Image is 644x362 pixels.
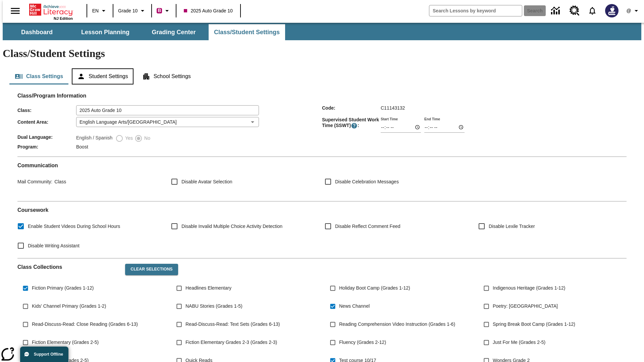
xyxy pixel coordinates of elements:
[493,303,558,310] span: Poetry: [GEOGRAPHIC_DATA]
[29,3,73,16] a: Home
[381,105,405,111] span: C11143132
[76,144,88,149] span: Boost
[5,1,25,21] button: Open side menu
[181,178,232,185] span: Disable Avatar Selection
[89,5,111,17] button: Language: EN, Select a language
[17,108,76,113] span: Class :
[17,162,627,169] h2: Communication
[3,23,641,40] div: SubNavbar
[181,223,282,230] span: Disable Invalid Multiple Choice Activity Detection
[32,321,138,328] span: Read-Discuss-Read: Close Reading (Grades 6-13)
[185,321,280,328] span: Read-Discuss-Read: Text Sets (Grades 6-13)
[54,16,73,20] span: NJ Edition
[72,68,133,84] button: Student Settings
[17,162,627,196] div: Communication
[3,47,641,60] h1: Class/Student Settings
[339,321,455,328] span: Reading Comprehension Video Instruction (Grades 1-6)
[489,223,535,230] span: Disable Lexile Tracker
[424,116,440,121] label: End Time
[493,339,545,346] span: Just For Me (Grades 2-5)
[123,135,133,142] span: Yes
[17,99,627,151] div: Class/Program Information
[9,68,635,84] div: Class/Student Settings
[115,5,149,17] button: Grade: Grade 10, Select a grade
[493,321,575,328] span: Spring Break Boot Camp (Grades 1-12)
[9,68,68,84] button: Class Settings
[17,144,76,149] span: Program :
[154,5,174,17] button: Boost Class color is violet red. Change class color
[17,207,627,213] h2: Course work
[601,2,623,19] button: Select a new avatar
[76,105,259,115] input: Class
[92,7,99,14] span: EN
[322,105,381,111] span: Code :
[17,93,627,99] h2: Class/Program Information
[52,179,66,184] span: Class
[493,285,565,292] span: Indigenous Heritage (Grades 1-12)
[623,5,644,17] button: Profile/Settings
[125,264,178,275] button: Clear Selections
[429,5,522,16] input: search field
[185,285,231,292] span: Headlines Elementary
[17,207,627,253] div: Coursework
[605,4,619,17] img: Avatar
[137,68,196,84] button: School Settings
[339,285,410,292] span: Holiday Boot Camp (Grades 1-12)
[28,223,120,230] span: Enable Student Videos During School Hours
[339,339,386,346] span: Fluency (Grades 2-12)
[17,134,76,140] span: Dual Language :
[626,7,631,14] span: @
[339,303,370,310] span: News Channel
[32,303,106,310] span: Kids' Channel Primary (Grades 1-2)
[118,7,138,14] span: Grade 10
[158,6,161,15] span: B
[17,264,120,270] h2: Class Collections
[34,352,63,357] span: Support Offline
[20,347,68,362] button: Support Offline
[76,117,259,127] div: English Language Arts/[GEOGRAPHIC_DATA]
[547,2,566,20] a: Data Center
[17,179,52,184] span: Mail Community :
[209,24,285,40] button: Class/Student Settings
[584,2,601,19] a: Notifications
[185,339,277,346] span: Fiction Elementary Grades 2-3 (Grades 2-3)
[381,116,398,121] label: Start Time
[76,134,112,142] label: English / Spanish
[335,178,399,185] span: Disable Celebration Messages
[32,285,94,292] span: Fiction Primary (Grades 1-12)
[3,24,286,40] div: SubNavbar
[17,119,76,125] span: Content Area :
[351,122,358,129] button: Supervised Student Work Time is the timeframe when students can take LevelSet and when lessons ar...
[140,24,207,40] button: Grading Center
[566,2,584,20] a: Resource Center, Will open in new tab
[143,135,150,142] span: No
[3,24,70,40] button: Dashboard
[184,7,232,14] span: 2025 Auto Grade 10
[185,303,243,310] span: NABU Stories (Grades 1-5)
[72,24,139,40] button: Lesson Planning
[335,223,400,230] span: Disable Reflect Comment Feed
[28,242,79,249] span: Disable Writing Assistant
[32,339,99,346] span: Fiction Elementary (Grades 2-5)
[29,2,73,20] div: Home
[322,117,381,129] span: Supervised Student Work Time (SSWT) :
